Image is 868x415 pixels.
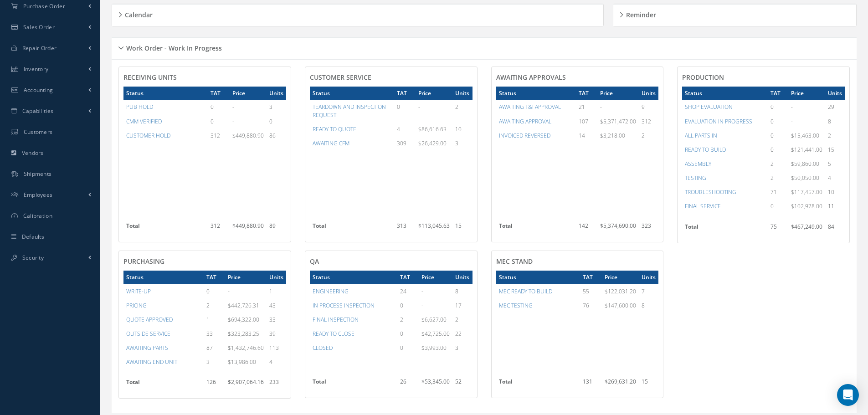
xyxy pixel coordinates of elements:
th: Price [788,87,825,100]
a: INVOICED REVERSED [499,132,550,139]
a: TEARDOWN AND INSPECTION REQUEST [313,103,386,118]
h5: Reminder [623,8,656,19]
span: - [600,103,602,111]
a: READY TO QUOTE [313,125,356,133]
td: 43 [267,298,286,313]
span: - [232,103,234,111]
td: 2 [452,313,472,327]
td: 107 [576,114,597,128]
td: 4 [394,122,416,136]
td: 86 [267,128,286,143]
th: Total [310,375,397,393]
a: PUB HOLD [126,103,153,111]
th: TAT [397,271,419,284]
span: $5,374,690.00 [600,222,636,230]
th: Total [682,220,767,238]
a: IN PROCESS INSPECTION [313,302,375,309]
span: $2,907,064.16 [228,378,264,386]
span: Accounting [24,86,53,94]
td: 1 [267,284,286,298]
td: 10 [825,185,845,199]
td: 2 [452,100,472,122]
td: 131 [580,375,602,393]
td: 312 [208,219,230,237]
h5: Calendar [122,8,153,19]
th: Total [310,219,394,237]
td: 71 [768,185,788,199]
th: Units [267,87,286,100]
a: READY TO BUILD [685,146,726,154]
span: $53,345.00 [421,378,450,385]
td: 21 [576,100,597,114]
th: Status [496,87,576,100]
td: 11 [825,199,845,213]
th: Units [267,271,286,284]
td: 8 [639,298,658,313]
th: Price [230,87,267,100]
th: Status [682,87,767,100]
td: 323 [639,219,658,237]
th: Status [310,271,397,284]
td: 7 [639,284,658,298]
td: 0 [397,327,419,341]
span: $117,457.00 [791,188,822,196]
td: 15 [825,143,845,157]
td: 2 [768,171,788,185]
a: AWAITING PARTS [126,344,168,352]
a: CUSTOMER HOLD [126,132,170,139]
a: EVALUATION IN PROGRESS [685,118,752,125]
span: $467,249.00 [791,223,822,231]
td: 33 [267,313,286,327]
span: $449,880.90 [232,222,264,230]
td: 0 [768,100,788,114]
th: TAT [204,271,225,284]
a: QUOTE APPROVED [126,316,173,323]
span: $121,441.00 [791,146,822,154]
td: 0 [394,100,416,122]
td: 29 [825,100,845,114]
a: CMM VERIFIED [126,118,162,125]
a: TESTING [685,174,706,182]
span: Sales Order [23,23,55,31]
td: 113 [267,341,286,355]
a: ALL PARTS IN [685,132,717,139]
a: READY TO CLOSE [313,330,354,338]
h4: RECEIVING UNITS [123,74,286,82]
td: 84 [825,220,845,238]
th: Price [416,87,452,100]
th: TAT [208,87,230,100]
span: Shipments [24,170,52,178]
th: Units [825,87,845,100]
span: $694,322.00 [228,316,259,323]
th: TAT [768,87,788,100]
span: - [418,103,420,111]
span: Repair Order [22,44,57,52]
td: 3 [267,100,286,114]
td: 26 [397,375,419,393]
td: 4 [825,171,845,185]
a: WRITE-UP [126,287,151,295]
span: $442,726.31 [228,302,259,309]
td: 3 [452,136,472,150]
td: 9 [639,100,658,114]
span: $323,283.25 [228,330,259,338]
span: $5,371,472.00 [600,118,636,125]
span: $42,725.00 [421,330,450,338]
td: 312 [639,114,658,128]
span: $15,463.00 [791,132,819,139]
h4: PRODUCTION [682,74,845,82]
span: $1,432,746.60 [228,344,264,352]
td: 0 [768,114,788,128]
span: - [791,118,793,125]
a: FINAL INSPECTION [313,316,359,323]
span: $113,045.63 [418,222,450,230]
a: PRICING [126,302,147,309]
th: Status [123,271,204,284]
th: Price [419,271,452,284]
th: Price [225,271,267,284]
h4: AWAITING APPROVALS [496,74,659,82]
a: FINAL SERVICE [685,202,721,210]
h4: QA [310,258,473,266]
span: Security [22,254,44,261]
span: $147,600.00 [605,302,636,309]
